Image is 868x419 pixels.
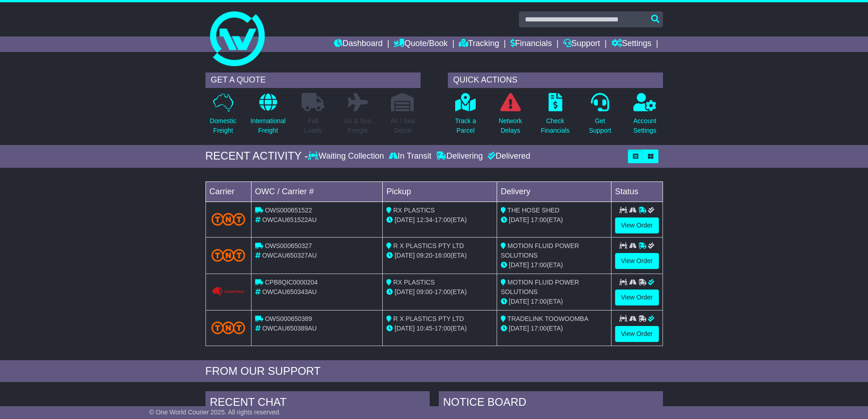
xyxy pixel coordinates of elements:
[563,36,600,52] a: Support
[390,116,415,135] p: Air / Sea Depot
[262,288,317,295] span: OWCAU650343AU
[308,151,386,161] div: Waiting Collection
[386,251,493,260] div: - (ETA)
[509,298,529,305] span: [DATE]
[501,215,607,225] div: (ETA)
[395,252,415,259] span: [DATE]
[205,365,663,378] div: FROM OUR SUPPORT
[265,242,312,249] span: OWS000650327
[531,216,547,223] span: 17:00
[386,324,493,333] div: - (ETA)
[509,216,529,223] span: [DATE]
[211,249,246,261] img: TNT_Domestic.png
[262,216,317,223] span: OWCAU651522AU
[531,298,547,305] span: 17:00
[393,207,435,214] span: RX PLASTICS
[262,252,317,259] span: OWCAU650327AU
[501,324,607,333] div: (ETA)
[501,242,579,259] span: MOTION FLUID POWER SOLUTIONS
[497,181,611,202] td: Delivery
[393,315,464,322] span: R X PLASTICS PTY LTD
[501,297,607,306] div: (ETA)
[386,215,493,225] div: - (ETA)
[416,216,432,223] span: 12:34
[459,36,499,52] a: Tracking
[455,93,477,140] a: Track aParcel
[265,207,312,214] span: OWS000651522
[205,72,421,88] div: GET A QUOTE
[615,290,659,305] a: View Order
[211,286,246,297] img: GetCarrierServiceLogo
[209,93,236,140] a: DomesticFreight
[393,242,464,249] span: R X PLASTICS PTY LTD
[334,36,383,52] a: Dashboard
[531,261,547,269] span: 17:00
[265,279,318,286] span: CPB8QIC0000204
[615,326,659,342] a: View Order
[611,36,652,52] a: Settings
[435,216,451,223] span: 17:00
[386,151,434,161] div: In Transit
[531,325,547,332] span: 17:00
[439,391,663,416] div: NOTICE BOARD
[611,181,663,202] td: Status
[541,116,570,135] p: Check Financials
[434,151,485,161] div: Delivering
[501,279,579,295] span: MOTION FLUID POWER SOLUTIONS
[210,116,236,135] p: Domestic Freight
[205,181,251,202] td: Carrier
[510,36,552,52] a: Financials
[149,409,281,416] span: © One World Courier 2025. All rights reserved.
[509,325,529,332] span: [DATE]
[498,116,522,135] p: Network Delays
[393,279,435,286] span: RX PLASTICS
[383,181,497,202] td: Pickup
[615,217,659,233] a: View Order
[262,325,317,332] span: OWCAU650389AU
[416,325,432,332] span: 10:45
[498,93,522,140] a: NetworkDelays
[416,288,432,295] span: 09:00
[615,253,659,269] a: View Order
[302,116,324,135] p: Full Loads
[589,116,611,135] p: Get Support
[211,213,246,225] img: TNT_Domestic.png
[485,151,530,161] div: Delivered
[395,216,415,223] span: [DATE]
[435,325,451,332] span: 17:00
[250,93,286,140] a: InternationalFreight
[394,36,447,52] a: Quote/Book
[395,325,415,332] span: [DATE]
[205,150,308,163] div: RECENT ACTIVITY -
[386,287,493,297] div: - (ETA)
[211,321,246,334] img: TNT_Domestic.png
[455,116,476,135] p: Track a Parcel
[633,116,657,135] p: Account Settings
[448,72,663,88] div: QUICK ACTIONS
[633,93,657,140] a: AccountSettings
[416,252,432,259] span: 09:20
[501,260,607,270] div: (ETA)
[435,288,451,295] span: 17:00
[588,93,611,140] a: GetSupport
[509,261,529,269] span: [DATE]
[508,207,560,214] span: THE HOSE SHED
[205,391,430,416] div: RECENT CHAT
[508,315,589,322] span: TRADELINK TOOWOOMBA
[435,252,451,259] span: 16:00
[251,181,383,202] td: OWC / Carrier #
[395,288,415,295] span: [DATE]
[251,116,286,135] p: International Freight
[344,116,371,135] p: Air & Sea Freight
[540,93,570,140] a: CheckFinancials
[265,315,312,322] span: OWS000650389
